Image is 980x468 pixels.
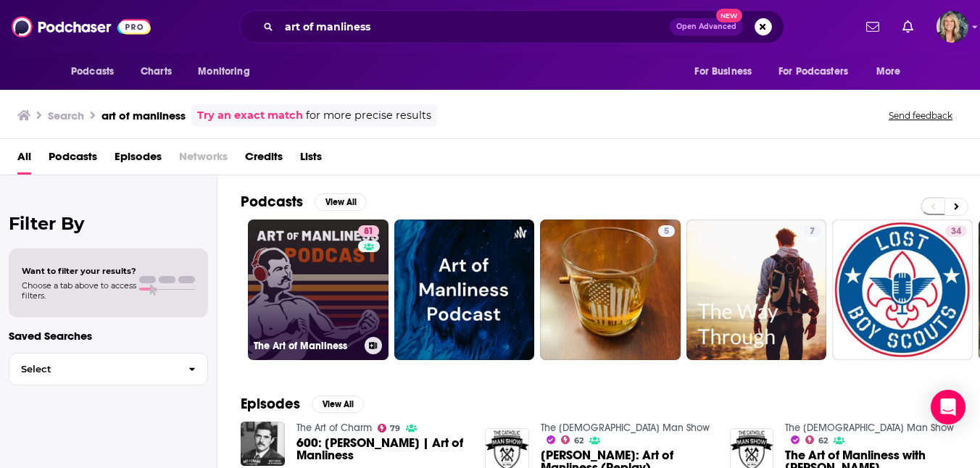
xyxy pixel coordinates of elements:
[179,145,228,175] span: Networks
[785,422,954,434] a: The Catholic Man Show
[945,225,967,237] a: 34
[937,11,968,43] button: Show profile menu
[101,109,186,122] h3: art of manliness
[810,225,815,239] span: 7
[245,145,283,175] a: Credits
[241,395,300,413] h2: Episodes
[9,353,208,385] button: Select
[296,437,468,461] span: 600: [PERSON_NAME] | Art of Manliness
[866,58,919,85] button: open menu
[9,364,177,374] span: Select
[358,225,379,237] a: 81
[241,422,285,466] img: 600: Brett McKay | Art of Manliness
[684,58,770,85] button: open menu
[805,435,828,444] a: 62
[876,62,901,82] span: More
[22,280,136,301] span: Choose a tab above to access filters.
[937,11,968,43] span: Logged in as lisa.beech
[197,107,303,124] a: Try an exact match
[9,329,208,343] p: Saved Searches
[931,390,966,425] div: Open Intercom Messenger
[860,14,885,39] a: Show notifications dropdown
[49,145,97,175] a: Podcasts
[897,14,919,39] a: Show notifications dropdown
[61,58,133,85] button: open menu
[312,396,364,413] button: View All
[296,422,372,434] a: The Art of Charm
[951,225,961,239] span: 34
[832,220,973,360] a: 34
[390,425,400,432] span: 79
[658,225,675,237] a: 5
[378,424,401,433] a: 79
[778,62,848,82] span: For Podcasters
[694,62,752,82] span: For Business
[937,11,968,43] img: User Profile
[804,225,821,237] a: 7
[670,18,743,35] button: Open AdvancedNew
[818,438,828,444] span: 62
[17,145,31,175] a: All
[115,145,162,175] a: Episodes
[279,15,670,38] input: Search podcasts, credits, & more...
[239,10,784,43] div: Search podcasts, credits, & more...
[198,62,249,82] span: Monitoring
[241,395,364,413] a: EpisodesView All
[676,23,736,30] span: Open Advanced
[9,213,208,234] h2: Filter By
[716,9,742,22] span: New
[296,437,468,461] a: 600: Brett McKay | Art of Manliness
[241,193,303,211] h2: Podcasts
[540,220,681,360] a: 5
[22,266,136,276] span: Want to filter your results?
[241,193,367,211] a: PodcastsView All
[769,58,869,85] button: open menu
[188,58,268,85] button: open menu
[300,145,322,175] a: Lists
[12,13,151,41] img: Podchaser - Follow, Share and Rate Podcasts
[141,62,172,82] span: Charts
[48,109,84,122] h3: Search
[664,225,669,239] span: 5
[248,220,389,360] a: 81The Art of Manliness
[561,435,584,444] a: 62
[884,109,957,122] button: Send feedback
[364,225,373,239] span: 81
[686,220,827,360] a: 7
[541,422,710,434] a: The Catholic Man Show
[315,193,367,211] button: View All
[574,438,584,444] span: 62
[306,107,431,124] span: for more precise results
[131,58,180,85] a: Charts
[71,62,114,82] span: Podcasts
[254,340,359,352] h3: The Art of Manliness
